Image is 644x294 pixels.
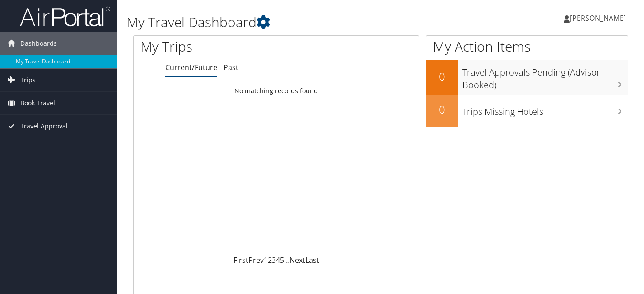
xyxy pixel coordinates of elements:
[462,101,628,118] h3: Trips Missing Hotels
[289,255,305,265] a: Next
[126,13,466,32] h1: My Travel Dashboard
[426,95,628,127] a: 0Trips Missing Hotels
[134,83,419,99] td: No matching records found
[426,60,628,95] a: 0Travel Approvals Pending (Advisor Booked)
[426,102,458,117] h2: 0
[248,255,264,265] a: Prev
[140,37,293,56] h1: My Trips
[224,62,238,72] a: Past
[20,6,110,27] img: airportal-logo.png
[570,13,626,23] span: [PERSON_NAME]
[276,255,280,265] a: 4
[462,62,628,91] h3: Travel Approvals Pending (Advisor Booked)
[426,37,628,56] h1: My Action Items
[272,255,276,265] a: 3
[564,5,635,32] a: [PERSON_NAME]
[426,69,458,84] h2: 0
[20,32,57,55] span: Dashboards
[20,69,36,91] span: Trips
[165,62,217,72] a: Current/Future
[305,255,319,265] a: Last
[284,255,289,265] span: …
[264,255,268,265] a: 1
[268,255,272,265] a: 2
[20,92,55,114] span: Book Travel
[233,255,248,265] a: First
[280,255,284,265] a: 5
[20,115,68,138] span: Travel Approval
